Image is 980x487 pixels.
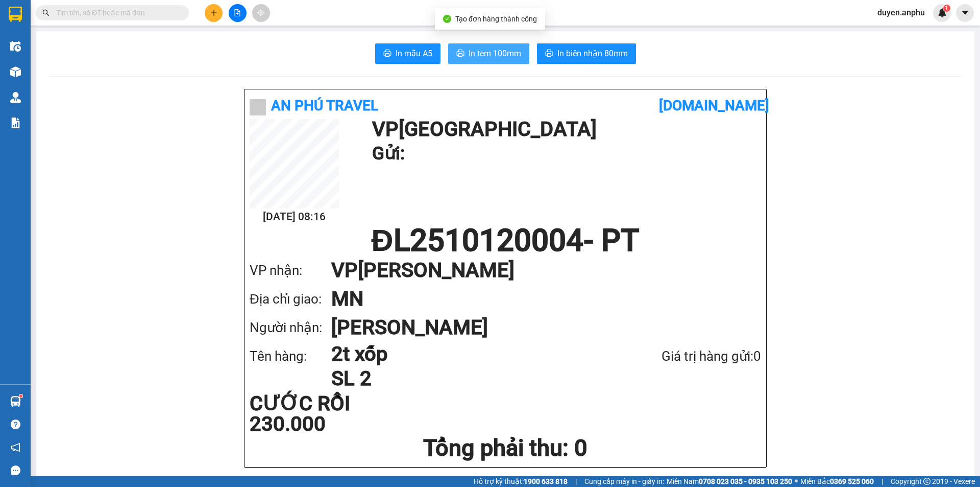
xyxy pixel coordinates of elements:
[11,420,20,429] span: question-circle
[938,8,947,17] img: icon-new-feature
[229,4,247,22] button: file-add
[869,6,933,19] span: duyen.anphu
[443,15,451,23] span: check-circle
[119,9,202,32] div: [PERSON_NAME]
[9,9,24,19] span: Gửi:
[8,65,56,76] span: CƯỚC RỒI :
[375,43,440,64] button: printerIn mẫu A5
[250,317,331,338] div: Người nhận:
[469,47,521,60] span: In tem 100mm
[271,97,378,114] b: An Phú Travel
[881,476,883,487] span: |
[699,477,792,485] strong: 0708 023 035 - 0935 103 250
[659,97,769,114] b: [DOMAIN_NAME]
[119,9,144,19] span: Nhận:
[372,140,756,168] h1: Gửi:
[119,44,202,58] div: 0973338815
[250,393,419,434] div: CƯỚC RỒI 230.000
[10,92,21,103] img: warehouse-icon
[448,43,529,64] button: printerIn tem 100mm
[10,41,21,52] img: warehouse-icon
[19,395,22,398] sup: 1
[10,396,21,407] img: warehouse-icon
[10,118,21,128] img: solution-icon
[795,479,798,483] span: ⚪️
[456,49,464,59] span: printer
[474,476,568,487] span: Hỗ trợ kỹ thuật:
[10,66,21,77] img: warehouse-icon
[331,256,741,285] h1: VP [PERSON_NAME]
[331,342,607,366] h1: 2t xốp
[11,466,20,475] span: message
[830,477,874,485] strong: 0369 525 060
[250,289,331,310] div: Địa chỉ giao:
[667,476,792,487] span: Miền Nam
[9,9,112,32] div: [GEOGRAPHIC_DATA]
[961,8,970,17] span: caret-down
[42,9,50,16] span: search
[56,7,177,18] input: Tìm tên, số ĐT hoặc mã đơn
[537,43,636,64] button: printerIn biên nhận 80mm
[943,5,950,12] sup: 1
[396,47,432,60] span: In mẫu A5
[257,9,264,16] span: aim
[119,32,202,44] div: anh Tín
[250,260,331,281] div: VP nhận:
[607,346,761,367] div: Giá trị hàng gửi: 0
[331,366,607,391] h1: SL 2
[250,225,761,256] h1: ĐL2510120004 - PT
[250,434,761,462] h1: Tổng phải thu: 0
[584,476,664,487] span: Cung cấp máy in - giấy in:
[575,476,577,487] span: |
[372,119,756,140] h1: VP [GEOGRAPHIC_DATA]
[8,64,114,77] div: 100.000
[331,285,741,313] h1: MN
[250,346,331,367] div: Tên hàng:
[956,4,974,22] button: caret-down
[250,208,339,225] h2: [DATE] 08:16
[11,443,20,452] span: notification
[557,47,628,60] span: In biên nhận 80mm
[923,478,930,485] span: copyright
[545,49,553,59] span: printer
[252,4,270,22] button: aim
[210,9,217,16] span: plus
[524,477,568,485] strong: 1900 633 818
[9,7,22,22] img: logo-vxr
[455,15,537,23] span: Tạo đơn hàng thành công
[331,313,741,342] h1: [PERSON_NAME]
[205,4,223,22] button: plus
[383,49,391,59] span: printer
[945,5,948,12] span: 1
[800,476,874,487] span: Miền Bắc
[234,9,241,16] span: file-add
